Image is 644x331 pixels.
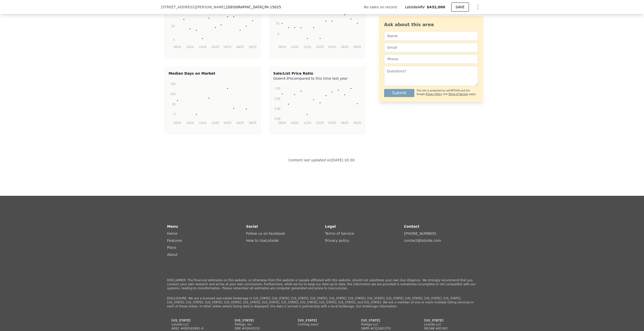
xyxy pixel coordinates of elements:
[325,224,336,228] strong: Legal
[167,239,182,243] a: Features
[275,117,281,121] text: 0.85
[235,326,283,330] div: DRE #02043232
[235,322,283,326] div: Pellego, Inc.
[329,121,336,125] text: 04/25
[246,224,258,228] strong: Social
[246,239,279,243] a: How to UseLotside
[167,224,178,228] strong: Menu
[169,71,257,76] div: Median Days on Market
[275,87,281,90] text: 1.00
[212,45,219,49] text: 02/25
[249,45,257,49] text: 08/25
[167,231,177,235] a: Home
[174,121,181,125] text: 08/24
[246,231,285,235] a: Follow us on facebook
[291,121,299,125] text: 10/24
[316,121,324,125] text: 02/25
[329,45,336,49] text: 04/25
[171,11,175,14] text: 20
[172,322,220,326] div: Lotside LLC
[278,45,286,49] text: 08/24
[416,89,478,96] div: This site is protected by reCAPTCHA and the Google and apply.
[172,326,220,330] div: AREC #000162891-0
[276,22,279,25] text: 10
[161,5,225,10] span: [STREET_ADDRESS][PERSON_NAME]
[304,45,311,49] text: 12/24
[298,318,346,322] div: [US_STATE]
[186,45,194,49] text: 10/24
[361,326,409,330] div: DBPR #CQ1061370
[225,5,281,10] span: , [GEOGRAPHIC_DATA]
[384,31,478,41] input: Name
[186,121,194,125] text: 10/24
[341,45,349,49] text: 06/25
[199,121,207,125] text: 12/24
[384,43,478,52] input: Email
[473,2,483,12] button: Show Options
[263,5,281,9] span: , PA 15025
[384,21,478,28] div: Ask about this area
[236,121,244,125] text: 06/25
[325,239,349,243] a: Privacy policy
[174,45,181,49] text: 08/24
[384,54,478,64] input: Phone
[171,24,175,28] text: 10
[298,322,346,326] div: Coming soon!
[224,121,231,125] text: 04/25
[304,121,311,125] text: 12/24
[316,45,324,49] text: 02/25
[173,38,175,42] text: 0
[341,121,349,125] text: 06/25
[276,11,279,14] text: 15
[167,278,477,290] p: DISCLAIMER: The financial estimates on this website, or otherwise from this website or people aff...
[354,45,361,49] text: 08/25
[426,93,442,96] a: Privacy Policy
[273,71,361,76] div: Sale/List Price Ratio
[364,5,401,10] div: No sales on record
[199,45,207,49] text: 12/24
[283,76,292,80] span: 4.9%
[172,103,176,106] text: 50
[169,6,257,56] svg: A chart.
[404,239,441,243] a: contact@lotside.com
[275,107,281,111] text: 0.90
[174,113,176,116] text: 0
[448,93,468,96] a: Terms of Service
[273,6,361,56] svg: A chart.
[424,318,472,322] div: [US_STATE]
[354,121,361,125] text: 08/25
[167,246,176,250] a: Plans
[427,5,445,9] span: $432,000
[236,45,244,49] text: 06/25
[249,121,257,125] text: 08/25
[275,97,281,101] text: 0.95
[278,121,286,125] text: 08/24
[404,231,436,235] a: [PHONE_NUMBER]
[278,32,279,36] text: 5
[169,82,257,132] svg: A chart.
[451,3,469,12] button: SAVE
[235,318,283,322] div: [US_STATE]
[289,157,356,186] div: Content last updated on [DATE] 10:30 .
[273,82,361,132] svg: A chart.
[404,224,419,228] strong: Contact
[167,296,477,308] p: DISCLOSURE: We are a licensed real estate brokerage in [US_STATE], [US_STATE], [US_STATE], [US_ST...
[384,89,415,97] button: Submit
[291,45,299,49] text: 10/24
[361,318,409,322] div: [US_STATE]
[224,45,231,49] text: 04/25
[167,253,177,257] a: About
[171,92,176,96] text: 100
[361,322,409,326] div: Pellego LLC
[273,76,361,79] div: Down compared to this time last year
[325,231,354,235] a: Terms of Service
[172,318,220,322] div: [US_STATE]
[405,5,427,10] span: Lotside ARV
[212,121,219,125] text: 02/25
[424,326,472,330] div: RECAB #81363
[424,322,472,326] div: Lotside LLC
